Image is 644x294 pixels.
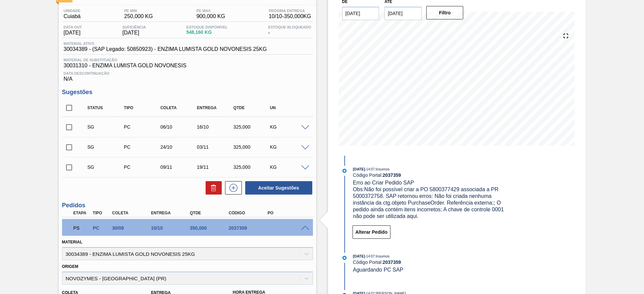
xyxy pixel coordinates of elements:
span: 30034389 - (SAP Legado: 50850923) - ENZIMA LUMISTA GOLD NOVONESIS 25KG [64,46,267,52]
button: Aceitar Sugestões [245,181,312,195]
div: Etapa [72,211,92,215]
span: [DATE] [353,167,365,171]
div: 16/10/2025 [195,124,236,130]
span: Data Descontinuação [64,71,311,75]
div: Aceitar Sugestões [242,180,313,195]
div: 2037359 [227,225,271,231]
button: Alterar Pedido [353,225,391,239]
h3: Sugestões [62,89,313,96]
div: Sugestão Criada [86,144,126,150]
span: Material de Substituição [64,58,311,62]
input: dd/mm/yyyy [384,7,422,20]
div: PO [266,211,310,215]
div: Excluir Sugestões [202,181,222,195]
div: UN [268,105,309,110]
div: Aguardando PC SAP [72,221,92,235]
div: 19/11/2025 [195,164,236,170]
div: 03/11/2025 [195,144,236,150]
span: Obs: Não foi possível criar a PO 5800377429 associada a PR 5000372758. SAP retornou erros: Não fo... [353,187,505,219]
p: PS [73,225,90,231]
span: Data out [64,25,82,29]
span: PE MIN [124,9,153,13]
span: [DATE] [122,30,146,36]
div: KG [268,144,309,150]
div: N/A [62,69,313,82]
div: 325,000 [232,124,272,130]
span: Estoque Bloqueado [268,25,311,29]
div: Sugestão Criada [86,164,126,170]
span: Estoque Disponível [186,25,228,29]
span: [DATE] [64,30,82,36]
span: Aguardando PC SAP [353,267,403,273]
span: - 14:07 [365,167,375,171]
div: Código Portal: [353,172,512,178]
div: Pedido de Compra [122,144,163,150]
span: Próxima Entrega [269,9,311,13]
span: Erro ao Criar Pedido SAP [353,180,414,186]
div: 325,000 [232,144,272,150]
div: Status [86,105,126,110]
span: 30031310 - ENZIMA LUMISTA GOLD NOVONESIS [64,63,311,69]
span: : Insumos [375,254,390,258]
span: 10/10 - 350,000 KG [269,13,311,19]
div: Coleta [159,105,199,110]
div: Pedido de Compra [91,225,111,231]
img: atual [342,169,346,173]
div: Entrega [195,105,236,110]
div: 24/10/2025 [159,144,199,150]
span: Material ativo [64,42,267,46]
button: Filtro [426,6,464,19]
label: Origem [62,264,78,269]
div: Nova sugestão [222,181,242,195]
div: 10/10/2025 [149,225,193,231]
strong: 2037359 [383,172,401,178]
span: 250,000 KG [124,13,153,19]
div: Tipo [91,211,111,215]
strong: 2037359 [383,260,401,265]
span: 900,000 KG [197,13,225,19]
label: Material [62,240,83,244]
div: 06/10/2025 [159,124,199,130]
span: 548,160 KG [186,30,228,35]
h3: Pedidos [62,202,313,209]
img: atual [342,256,346,260]
span: PE MAX [197,9,225,13]
div: Coleta [110,211,154,215]
div: KG [268,124,309,130]
div: Qtde [188,211,232,215]
span: - 14:07 [365,254,375,258]
div: Pedido de Compra [122,164,163,170]
div: 325,000 [232,164,272,170]
div: Código Portal: [353,260,512,265]
span: : Insumos [375,167,390,171]
div: Tipo [122,105,163,110]
div: Pedido de Compra [122,124,163,130]
span: [DATE] [353,254,365,258]
span: Unidade [64,9,81,13]
div: - [266,25,313,36]
span: Suficiência [122,25,146,29]
div: 09/11/2025 [159,164,199,170]
div: 30/09/2025 [110,225,154,231]
div: Sugestão Criada [86,124,126,130]
div: 350,000 [188,225,232,231]
div: Código [227,211,271,215]
div: Entrega [149,211,193,215]
input: dd/mm/yyyy [342,7,379,20]
div: KG [268,164,309,170]
span: Cuiabá [64,13,81,19]
div: Qtde [232,105,272,110]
